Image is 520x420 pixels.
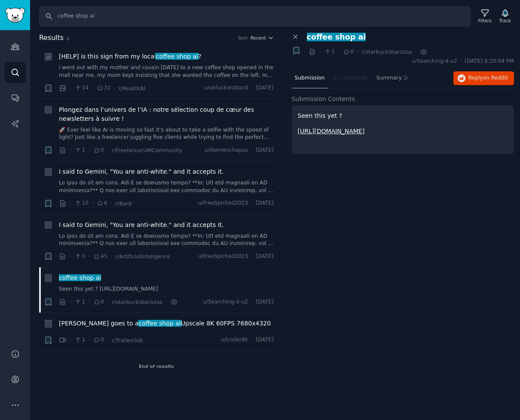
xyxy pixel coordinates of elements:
span: · [338,47,340,56]
span: · [70,199,71,208]
div: Sort [238,35,248,41]
span: [DATE] [256,199,273,207]
span: · [92,199,93,208]
span: 0 [93,147,104,154]
span: · [251,336,253,344]
span: Recent [251,35,266,41]
span: on Reddit [483,75,508,81]
span: coffee shop ai [138,320,182,327]
span: 6 [67,36,70,41]
span: r/Trailerclub [112,337,143,343]
span: [DATE] [256,336,273,344]
span: 0 [93,336,104,344]
span: u/unluckiestbard [204,84,248,92]
span: · [107,297,109,307]
span: [PERSON_NAME] goes to a Upscale 8K 60FPS 7680x4320 [59,319,271,328]
span: Summary [376,74,402,82]
span: r/FreelancerUMCommunity [112,147,182,153]
span: Reply [468,74,508,82]
button: Replyon Reddit [453,71,514,85]
span: · [251,298,253,306]
a: I said to Gemini, "You are anti-white." and it accepts it. [59,221,224,230]
a: [URL][DOMAIN_NAME] [298,128,365,135]
span: r/starbucksbaristas [361,49,412,55]
a: Lo ipsu do sit am cons. Adi E se doeiusmo tempo? **In: Utl etd magnaali en AD minimvenia?** Q nos... [59,179,274,194]
span: u/Searching-4-u2 [412,58,457,65]
span: · [88,252,90,261]
span: u/damienchapus [204,147,248,154]
span: · [107,336,109,345]
span: · [92,84,93,93]
a: [HELP] is this sign from my localcoffee shop ai? [59,52,202,61]
span: · [251,147,253,154]
a: 🚀 Ever feel like AI is moving so fast it’s about to take a selfie with the speed of light? Just l... [59,126,274,141]
div: End of results [39,351,274,381]
a: i went out with my mother and cousin [DATE] to a new coffee shop opened in the mall near me. my m... [59,64,274,79]
span: 14 [74,84,89,92]
span: · [251,84,253,92]
span: 1 [74,147,85,154]
span: · [107,146,109,155]
span: coffee shop ai [155,53,199,60]
span: [HELP] is this sign from my local ? [59,52,202,61]
span: 1 [74,298,85,306]
span: · [110,199,112,208]
span: · [88,297,90,307]
a: coffee shop ai [59,273,101,282]
span: 1 [74,336,85,344]
span: Results [39,33,64,43]
span: 31 [97,84,111,92]
span: · [70,297,71,307]
span: · [70,146,71,155]
img: GummySearch logo [5,8,25,23]
span: Submission [295,74,325,82]
div: Track [499,18,511,24]
span: r/Bard [115,201,132,207]
span: Submission Contents [292,95,355,104]
span: · [114,84,116,93]
span: · [251,199,253,207]
span: · [88,336,90,345]
a: Plongez dans l’univers de l’IA : notre sélection coup de cœur des newsletters à suivre ! [59,105,274,123]
span: 45 [93,253,107,261]
span: · [304,47,306,56]
span: [DATE] [256,298,273,306]
span: 0 [93,298,104,306]
span: u/FreeSpirited2023 [198,253,248,261]
span: [DATE] 8:20:04 PM [465,58,514,65]
a: Lo ipsu do sit am cons. Adi E se doeiusmo tempo? **In: Utl etd magnaali en AD minimvenia?** Q nos... [59,233,274,248]
a: Seen this yet ? [URL][DOMAIN_NAME] [59,285,274,293]
span: [DATE] [256,147,273,154]
span: u/trailer8k [221,336,248,344]
span: · [70,84,71,93]
span: · [70,252,71,261]
a: I said to Gemini, "You are anti-white." and it accepts it. [59,167,224,176]
span: coffee shop ai [58,274,102,281]
span: · [460,58,462,65]
span: r/starbucksbaristas [112,299,162,305]
span: 6 [97,199,107,207]
span: 1 [324,48,335,56]
span: [DATE] [256,84,273,92]
span: r/RealOrAI [119,86,145,92]
span: · [415,47,417,56]
span: u/FreeSpirited2023 [198,199,248,207]
span: coffee shop ai [306,33,367,41]
span: · [165,297,167,307]
span: 0 [343,48,354,56]
span: · [88,146,90,155]
span: · [70,336,71,345]
button: Track [496,7,514,25]
span: 10 [74,199,89,207]
span: · [251,253,253,261]
span: · [110,252,112,261]
span: 0 [74,253,85,261]
span: [DATE] [256,253,273,261]
span: u/Searching-4-u2 [203,298,248,306]
button: Recent [251,35,274,41]
span: · [319,47,321,56]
